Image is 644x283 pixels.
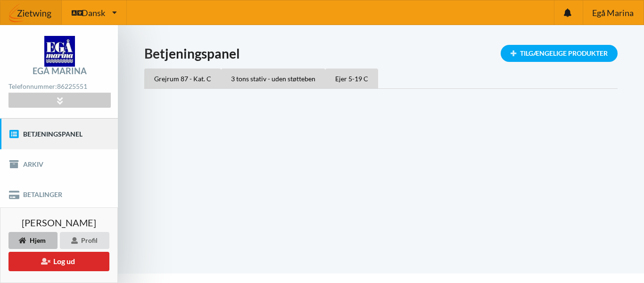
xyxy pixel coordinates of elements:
[144,69,221,88] div: Grejrum 87 - Kat. C
[325,69,378,88] div: Ejer 5-19 C
[592,9,634,17] span: Egå Marina
[22,218,96,227] span: [PERSON_NAME]
[82,9,105,17] span: Dansk
[8,80,110,93] div: Telefonnummer:
[144,45,618,62] h1: Betjeningspanel
[221,69,325,88] div: 3 tons stativ - uden støtteben
[501,45,618,62] div: Tilgængelige Produkter
[44,36,75,67] img: logo
[33,67,87,75] div: Egå Marina
[8,252,109,271] button: Log ud
[60,232,109,249] div: Profil
[8,232,58,249] div: Hjem
[57,82,87,90] strong: 86225551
